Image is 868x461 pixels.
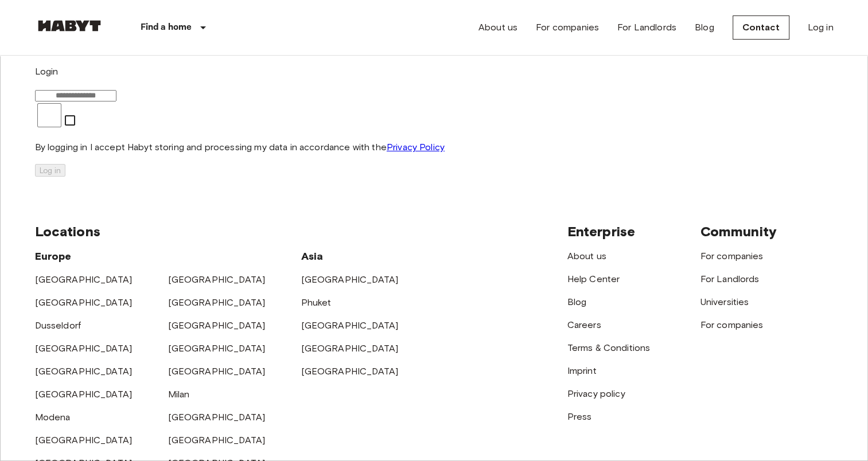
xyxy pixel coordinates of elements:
[567,223,636,240] span: Enterprise
[700,251,764,261] a: For companies
[168,274,266,285] a: [GEOGRAPHIC_DATA]
[35,412,71,423] a: Modena
[35,274,133,285] a: [GEOGRAPHIC_DATA]
[35,297,133,308] a: [GEOGRAPHIC_DATA]
[700,274,760,284] a: For Landlords
[168,412,266,423] a: [GEOGRAPHIC_DATA]
[35,343,133,354] a: [GEOGRAPHIC_DATA]
[567,251,606,261] a: About us
[387,142,445,153] a: Privacy Policy
[301,320,399,331] a: [GEOGRAPHIC_DATA]
[567,274,620,284] a: Help Center
[35,20,104,32] img: Habyt
[700,296,749,307] a: Universities
[695,21,714,34] a: Blog
[808,21,834,34] a: Log in
[35,435,133,446] a: [GEOGRAPHIC_DATA]
[478,21,517,34] a: About us
[700,319,764,330] a: For companies
[168,366,266,377] a: [GEOGRAPHIC_DATA]
[35,389,133,400] a: [GEOGRAPHIC_DATA]
[700,223,777,240] span: Community
[35,223,100,240] span: Locations
[567,388,625,399] a: Privacy policy
[567,296,587,307] a: Blog
[35,65,834,79] p: Login
[733,15,789,40] a: Contact
[301,343,399,354] a: [GEOGRAPHIC_DATA]
[536,21,599,34] a: For companies
[567,411,592,422] a: Press
[141,21,192,34] p: Find a home
[301,297,332,308] a: Phuket
[301,274,399,285] a: [GEOGRAPHIC_DATA]
[168,343,266,354] a: [GEOGRAPHIC_DATA]
[35,366,133,377] a: [GEOGRAPHIC_DATA]
[567,365,597,376] a: Imprint
[168,320,266,331] a: [GEOGRAPHIC_DATA]
[168,297,266,308] a: [GEOGRAPHIC_DATA]
[301,366,399,377] a: [GEOGRAPHIC_DATA]
[37,103,61,127] input: By logging in I accept Habyt storing and processing my data in accordance with thePrivacy Policy
[168,389,190,400] a: Milan
[35,164,65,177] button: Log in
[301,250,324,263] span: Asia
[35,140,834,154] p: By logging in I accept Habyt storing and processing my data in accordance with the
[35,320,81,331] a: Dusseldorf
[168,435,266,446] a: [GEOGRAPHIC_DATA]
[567,342,651,353] a: Terms & Conditions
[567,319,601,330] a: Careers
[35,250,72,263] span: Europe
[617,21,676,34] a: For Landlords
